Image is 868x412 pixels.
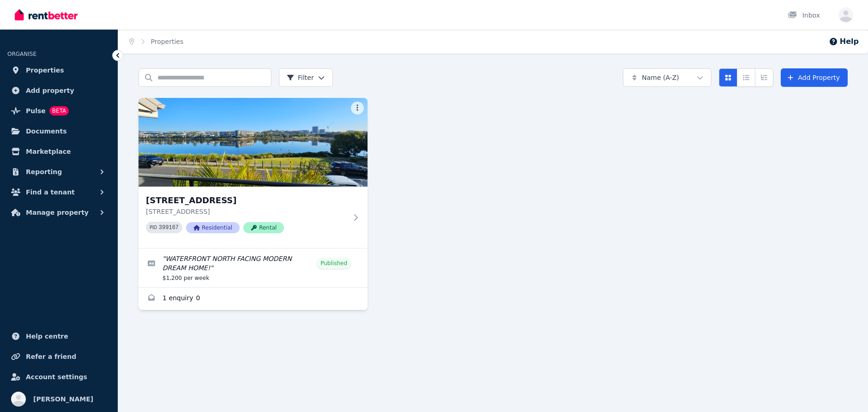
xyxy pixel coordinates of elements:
span: Filter [287,73,314,82]
img: RentBetter [15,8,78,22]
button: More options [351,102,364,115]
button: Expanded list view [755,68,773,87]
span: Reporting [26,166,62,177]
a: Edit listing: WATERFRONT NORTH FACING MODERN DREAM HOME! [139,248,368,287]
p: [STREET_ADDRESS] [146,207,347,216]
a: Add Property [781,68,848,87]
a: PulseBETA [7,102,110,120]
a: 14 S Bay Dr, Varsity Lakes[STREET_ADDRESS][STREET_ADDRESS]PID 399167ResidentialRental [139,98,368,248]
span: Add property [26,85,74,96]
div: View options [719,68,773,87]
span: Find a tenant [26,187,75,198]
span: Manage property [26,207,89,218]
span: Refer a friend [26,351,76,362]
code: 399167 [159,224,179,231]
span: BETA [49,106,69,115]
button: Filter [279,68,333,87]
a: Account settings [7,368,110,386]
button: Reporting [7,163,110,181]
span: ORGANISE [7,51,36,57]
a: Enquiries for 14 S Bay Dr, Varsity Lakes [139,288,368,310]
div: Inbox [788,11,820,20]
a: Add property [7,81,110,100]
button: Name (A-Z) [623,68,711,87]
button: Card view [719,68,737,87]
a: Properties [151,38,184,45]
span: Pulse [26,105,46,116]
h3: [STREET_ADDRESS] [146,194,347,207]
button: Manage property [7,203,110,222]
nav: Breadcrumb [118,30,194,54]
button: Find a tenant [7,183,110,201]
a: Help centre [7,327,110,345]
button: Help [829,36,859,47]
span: Properties [26,65,64,76]
a: Refer a friend [7,347,110,366]
span: Rental [243,222,284,233]
a: Properties [7,61,110,79]
span: Residential [186,222,240,233]
a: Documents [7,122,110,140]
span: [PERSON_NAME] [33,394,93,405]
span: Help centre [26,331,68,342]
span: Marketplace [26,146,71,157]
img: 14 S Bay Dr, Varsity Lakes [139,98,368,187]
span: Name (A-Z) [642,73,679,82]
span: Documents [26,126,67,137]
span: Account settings [26,371,87,382]
a: Marketplace [7,142,110,161]
button: Compact list view [737,68,755,87]
small: PID [150,225,157,230]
